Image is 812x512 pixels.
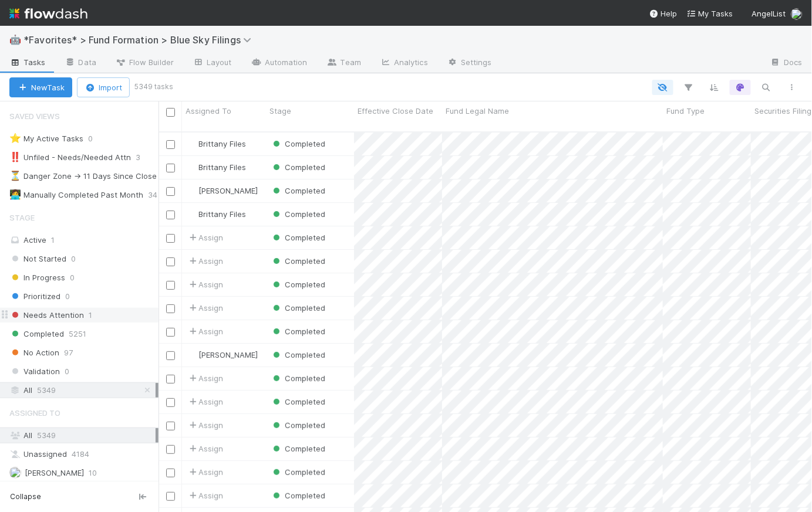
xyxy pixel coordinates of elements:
[761,54,812,73] a: Docs
[9,150,131,165] div: Unfiled - Needs/Needed Attn
[187,209,197,219] img: avatar_15e23c35-4711-4c0d-85f4-3400723cad14.png
[687,8,733,19] a: My Tasks
[271,466,325,478] div: Completed
[136,150,152,165] span: 3
[271,419,325,431] div: Completed
[198,162,246,172] span: Brittany Files
[166,187,175,196] input: Toggle Row Selected
[271,325,325,337] div: Completed
[437,54,501,73] a: Settings
[186,105,231,117] span: Assigned To
[187,139,197,148] img: avatar_15e23c35-4711-4c0d-85f4-3400723cad14.png
[10,491,41,502] span: Collapse
[187,396,223,408] div: Assign
[89,308,92,323] span: 1
[187,279,223,290] div: Assign
[187,490,223,501] span: Assign
[271,374,325,383] span: Completed
[358,105,433,117] span: Effective Close Date
[166,445,175,454] input: Toggle Row Selected
[752,9,786,18] span: AngelList
[187,138,246,150] div: Brittany Files
[446,105,509,117] span: Fund Legal Name
[187,232,223,243] span: Assign
[9,188,143,202] div: Manually Completed Past Month
[9,169,157,184] div: Danger Zone -> 11 Days Since Close
[271,396,325,408] div: Completed
[55,54,106,73] a: Data
[9,308,84,323] span: Needs Attention
[271,208,325,220] div: Completed
[269,105,291,117] span: Stage
[166,211,175,219] input: Toggle Row Selected
[134,82,173,92] small: 5349 tasks
[187,372,223,384] div: Assign
[23,34,257,46] span: *Favorites* > Fund Formation > Blue Sky Filings
[271,186,325,195] span: Completed
[89,466,97,480] span: 10
[271,303,325,313] span: Completed
[9,447,156,462] div: Unassigned
[791,8,803,20] img: avatar_b467e446-68e1-4310-82a7-76c532dc3f4b.png
[37,383,56,398] span: 5349
[271,467,325,477] span: Completed
[9,467,21,479] img: avatar_1d14498f-6309-4f08-8780-588779e5ce37.png
[271,232,325,243] div: Completed
[271,350,325,360] span: Completed
[271,161,325,173] div: Completed
[271,372,325,384] div: Completed
[187,349,258,361] div: [PERSON_NAME]
[187,161,246,173] div: Brittany Files
[187,443,223,455] span: Assign
[271,256,325,266] span: Completed
[9,206,35,229] span: Stage
[9,401,60,425] span: Assigned To
[271,491,325,500] span: Completed
[187,162,197,172] img: avatar_15e23c35-4711-4c0d-85f4-3400723cad14.png
[317,54,370,73] a: Team
[271,444,325,453] span: Completed
[9,233,156,247] div: Active
[9,133,21,143] span: ⭐
[271,138,325,150] div: Completed
[166,375,175,384] input: Toggle Row Selected
[187,302,223,314] span: Assign
[241,54,317,73] a: Automation
[187,186,197,195] img: avatar_99e80e95-8f0d-4917-ae3c-b5dad577a2b5.png
[183,54,241,73] a: Layout
[271,302,325,314] div: Completed
[187,325,223,337] span: Assign
[9,4,87,23] img: logo-inverted-e16ddd16eac7371096b0.svg
[271,280,325,289] span: Completed
[115,56,174,68] span: Flow Builder
[51,235,55,245] span: 1
[9,152,21,162] span: ‼️
[9,289,60,304] span: Prioritized
[166,164,175,172] input: Toggle Row Selected
[198,186,258,195] span: [PERSON_NAME]
[166,422,175,430] input: Toggle Row Selected
[271,255,325,267] div: Completed
[198,350,258,360] span: [PERSON_NAME]
[166,304,175,313] input: Toggle Row Selected
[9,327,64,341] span: Completed
[9,345,59,360] span: No Action
[25,468,84,477] span: [PERSON_NAME]
[187,350,197,360] img: avatar_99e80e95-8f0d-4917-ae3c-b5dad577a2b5.png
[271,490,325,501] div: Completed
[370,54,437,73] a: Analytics
[166,328,175,337] input: Toggle Row Selected
[187,208,246,220] div: Brittany Files
[9,383,156,398] div: All
[166,351,175,360] input: Toggle Row Selected
[166,469,175,477] input: Toggle Row Selected
[198,139,246,148] span: Brittany Files
[187,419,223,431] span: Assign
[65,289,70,304] span: 0
[37,430,56,440] span: 5349
[271,443,325,455] div: Completed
